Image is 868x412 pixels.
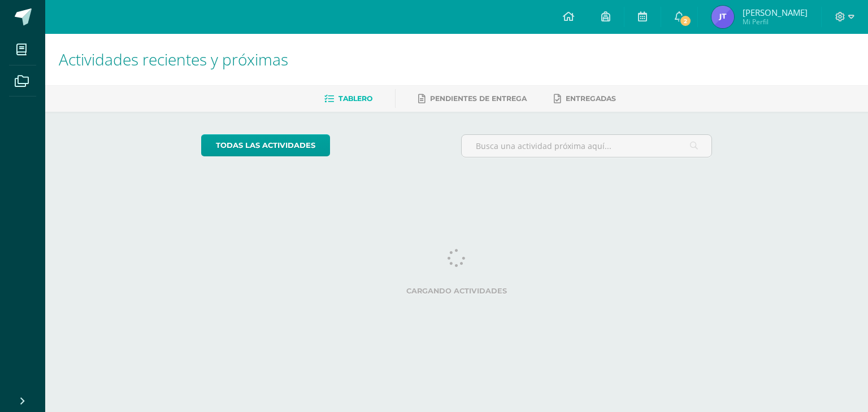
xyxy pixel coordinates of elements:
[566,94,616,103] span: Entregadas
[201,287,713,295] label: Cargando actividades
[462,135,712,157] input: Busca una actividad próxima aquí...
[711,6,734,28] img: d8a4356c7f24a8a50182b01e6d5bff1d.png
[59,49,288,70] span: Actividades recientes y próximas
[679,15,692,27] span: 2
[743,7,808,18] span: [PERSON_NAME]
[201,134,330,156] a: todas las Actividades
[338,94,372,103] span: Tablero
[430,94,527,103] span: Pendientes de entrega
[554,90,616,108] a: Entregadas
[743,17,808,27] span: Mi Perfil
[324,90,372,108] a: Tablero
[418,90,527,108] a: Pendientes de entrega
